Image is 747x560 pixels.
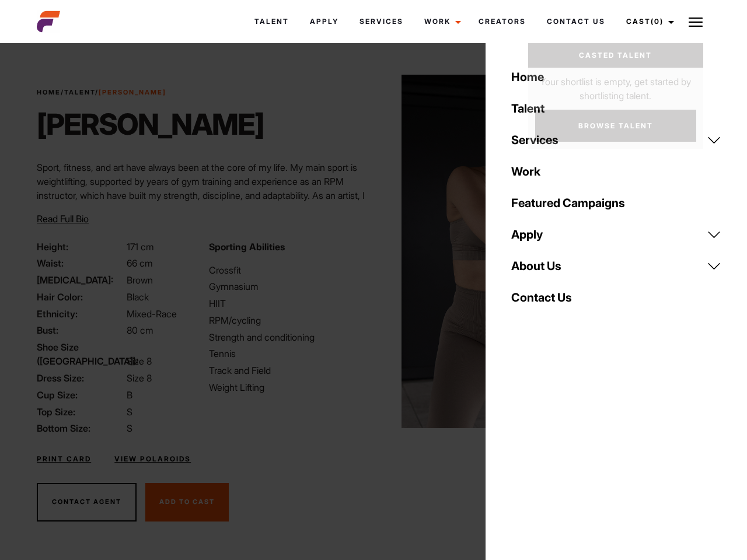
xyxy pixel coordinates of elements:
strong: [PERSON_NAME] [99,88,166,96]
span: Black [127,291,149,303]
span: S [127,406,132,418]
li: RPM/cycling [209,313,366,327]
a: Work [504,156,728,187]
a: Work [414,6,468,37]
li: Gymnasium [209,279,366,293]
span: Read Full Bio [37,213,89,225]
span: [MEDICAL_DATA]: [37,273,124,287]
span: Size 8 [127,355,152,367]
span: Bottom Size: [37,421,124,435]
span: Shoe Size ([GEOGRAPHIC_DATA]): [37,340,124,368]
a: Contact Us [536,6,616,37]
span: (0) [651,17,664,26]
span: B [127,389,132,401]
li: Weight Lifting [209,380,366,394]
span: Add To Cast [159,498,215,506]
li: Crossfit [209,263,366,277]
span: Hair Color: [37,290,124,304]
button: Add To Cast [145,483,229,521]
span: 80 cm [127,324,153,336]
button: Contact Agent [37,483,137,521]
li: Strength and conditioning [209,330,366,344]
strong: Sporting Abilities [209,241,285,253]
span: Size 8 [127,372,152,384]
span: 66 cm [127,257,153,269]
span: 171 cm [127,241,154,253]
a: Talent [244,6,299,37]
li: HIIT [209,296,366,310]
span: Dress Size: [37,371,124,385]
a: View Polaroids [114,454,191,464]
span: Brown [127,274,153,286]
span: Ethnicity: [37,307,124,321]
a: Print Card [37,454,91,464]
img: cropped-aefm-brand-fav-22-square.png [37,10,60,33]
a: Talent [504,93,728,124]
img: Burger icon [689,15,703,29]
a: Creators [468,6,536,37]
a: Browse Talent [535,110,696,142]
span: Bust: [37,323,124,337]
span: Mixed-Race [127,308,177,320]
a: Apply [504,219,728,250]
a: Services [504,124,728,156]
a: About Us [504,250,728,282]
a: Home [37,88,61,96]
span: S [127,422,132,434]
span: Cup Size: [37,388,124,402]
p: Sport, fitness, and art have always been at the core of my life. My main sport is weightlifting, ... [37,160,366,230]
span: Height: [37,240,124,254]
li: Tennis [209,346,366,360]
span: / / [37,87,166,97]
a: Cast(0) [616,6,681,37]
a: Talent [64,88,95,96]
span: Top Size: [37,405,124,419]
li: Track and Field [209,363,366,377]
a: Apply [299,6,349,37]
button: Read Full Bio [37,212,89,226]
h1: [PERSON_NAME] [37,107,264,142]
a: Featured Campaigns [504,187,728,219]
a: Home [504,61,728,93]
p: Your shortlist is empty, get started by shortlisting talent. [528,68,703,103]
a: Services [349,6,414,37]
span: Waist: [37,256,124,270]
a: Casted Talent [528,43,703,68]
a: Contact Us [504,282,728,313]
